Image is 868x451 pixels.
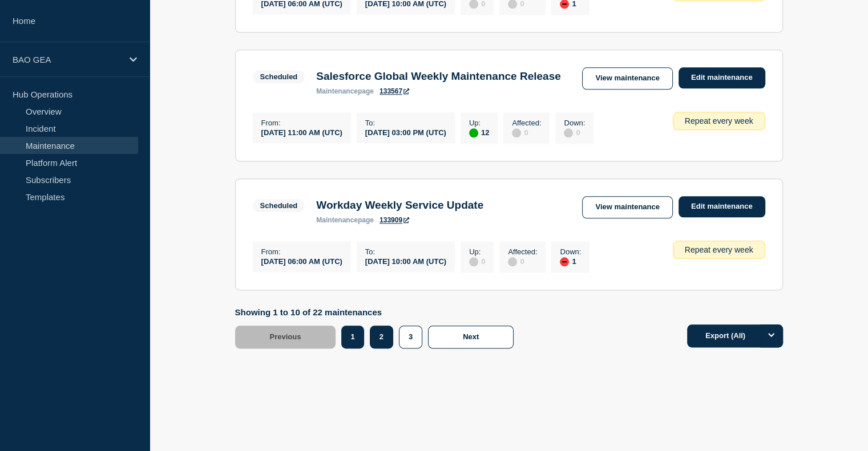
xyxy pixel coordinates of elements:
[365,119,446,127] p: To :
[469,119,489,127] p: Up :
[469,247,485,256] p: Up :
[469,256,485,266] div: 0
[316,216,358,224] span: maintenance
[512,128,521,137] div: disabled
[260,72,298,81] div: Scheduled
[564,128,573,137] div: disabled
[316,70,560,83] h3: Salesforce Global Weekly Maintenance Release
[380,216,409,224] a: 133909
[687,324,783,347] button: Export (All)
[508,257,517,266] div: disabled
[261,119,342,127] p: From :
[469,128,478,137] div: up
[370,326,393,348] button: 2
[560,247,581,256] p: Down :
[261,127,342,137] div: [DATE] 11:00 AM (UTC)
[261,247,342,256] p: From :
[380,87,409,95] a: 133567
[679,67,765,88] a: Edit maintenance
[316,87,374,95] p: page
[512,119,541,127] p: Affected :
[365,256,446,266] div: [DATE] 10:00 AM (UTC)
[673,241,765,259] div: Repeat every week
[399,326,422,348] button: 3
[261,256,342,266] div: [DATE] 06:00 AM (UTC)
[582,67,672,90] a: View maintenance
[582,196,672,218] a: View maintenance
[469,127,489,137] div: 12
[463,332,479,341] span: Next
[316,216,374,224] p: page
[679,196,765,217] a: Edit maintenance
[270,332,301,341] span: Previous
[560,257,569,266] div: down
[512,127,541,137] div: 0
[564,119,585,127] p: Down :
[365,247,446,256] p: To :
[508,247,537,256] p: Affected :
[235,326,336,348] button: Previous
[428,326,514,348] button: Next
[673,112,765,130] div: Repeat every week
[235,307,520,317] p: Showing 1 to 10 of 22 maintenances
[469,257,478,266] div: disabled
[260,201,298,210] div: Scheduled
[316,87,358,95] span: maintenance
[760,324,783,347] button: Options
[560,256,581,266] div: 1
[13,55,122,64] p: BAO GEA
[365,127,446,137] div: [DATE] 03:00 PM (UTC)
[316,199,483,212] h3: Workday Weekly Service Update
[564,127,585,137] div: 0
[508,256,537,266] div: 0
[341,326,364,348] button: 1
